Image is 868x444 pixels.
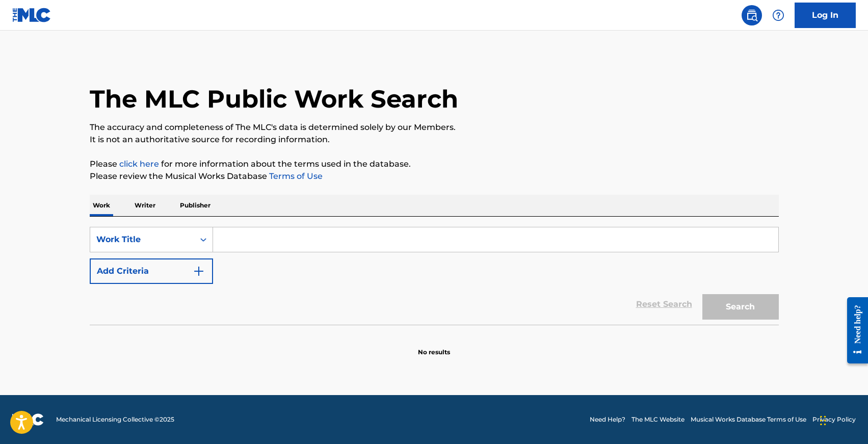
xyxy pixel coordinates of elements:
[96,233,188,246] div: Work Title
[812,415,856,424] a: Privacy Policy
[90,121,779,134] p: The accuracy and completeness of The MLC's data is determined solely by our Members.
[691,415,806,424] a: Musical Works Database Terms of Use
[839,289,868,371] iframe: Resource Center
[119,159,159,169] a: click here
[193,265,205,277] img: 9d2ae6d4665cec9f34b9.svg
[418,335,450,357] p: No results
[90,170,779,182] p: Please review the Musical Works Database
[772,9,784,21] img: help
[177,195,214,216] p: Publisher
[768,5,788,25] div: Help
[632,415,685,424] a: The MLC Website
[56,415,174,424] span: Mechanical Licensing Collective © 2025
[746,9,758,21] img: search
[795,3,856,28] a: Log In
[90,258,213,284] button: Add Criteria
[12,8,51,22] img: MLC Logo
[131,195,159,216] p: Writer
[267,171,323,181] a: Terms of Use
[90,134,779,146] p: It is not an authoritative source for recording information.
[90,84,458,114] h1: The MLC Public Work Search
[90,158,779,170] p: Please for more information about the terms used in the database.
[817,395,868,444] div: Widget chat
[817,395,868,444] iframe: Chat Widget
[820,405,826,436] div: Trascina
[90,195,113,216] p: Work
[590,415,625,424] a: Need Help?
[90,227,779,325] form: Search Form
[12,413,44,426] img: logo
[742,5,762,25] a: Public Search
